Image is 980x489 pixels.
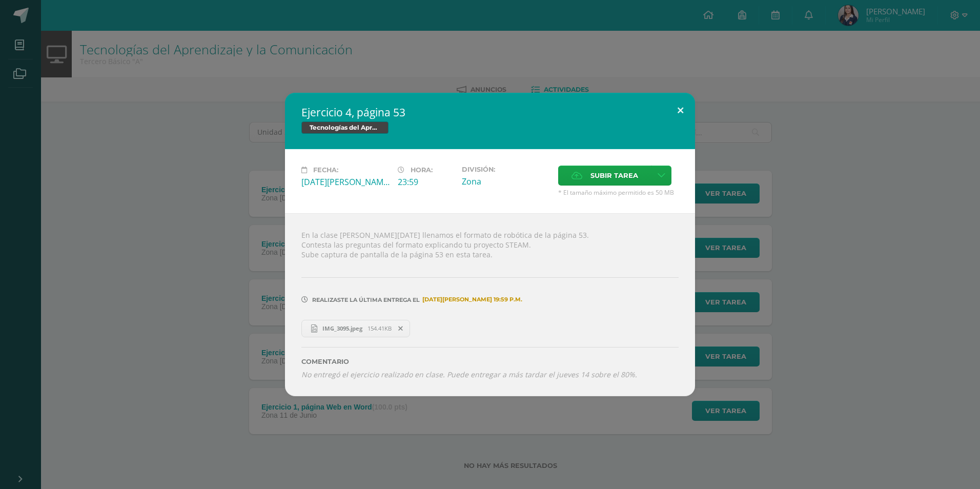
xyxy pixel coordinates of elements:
div: Zona [462,176,550,187]
label: Comentario [301,358,679,365]
a: IMG_3095.jpeg 154.41KB [301,320,410,337]
label: División: [462,166,550,173]
span: Remover entrega [392,323,410,334]
span: Realizaste la última entrega el [312,296,420,303]
button: Close (Esc) [666,93,695,128]
span: Subir tarea [590,166,638,185]
div: 23:59 [398,176,454,188]
span: * El tamaño máximo permitido es 50 MB [558,188,679,197]
span: 154.41KB [367,324,392,332]
span: IMG_3095.jpeg [317,324,367,332]
h2: Ejercicio 4, página 53 [301,105,679,119]
span: Tecnologías del Aprendizaje y la Comunicación [301,121,389,134]
div: [DATE][PERSON_NAME] [301,176,390,188]
span: Hora: [411,166,433,174]
i: No entregó el ejercicio realizado en clase. Puede entregar a más tardar el jueves 14 sobre el 80%. [301,370,637,379]
span: Fecha: [313,166,338,174]
div: En la clase [PERSON_NAME][DATE] llenamos el formato de robótica de la página 53. Contesta las pre... [285,213,695,396]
